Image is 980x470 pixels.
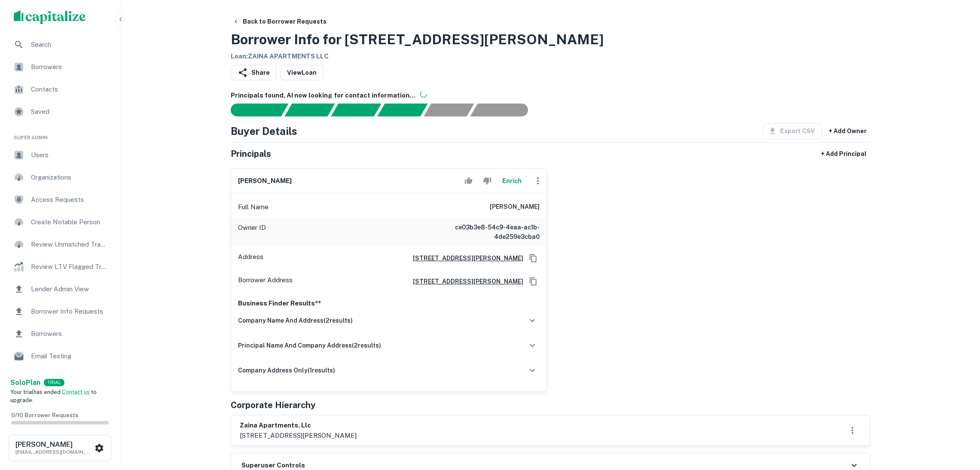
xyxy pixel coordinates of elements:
[15,441,93,448] h6: [PERSON_NAME]
[238,341,381,350] h6: principal name and company address ( 2 results)
[7,324,113,344] a: Borrowers
[31,62,108,72] span: Borrowers
[7,279,113,299] a: Lender Admin View
[818,146,870,162] button: + Add Principal
[44,379,64,386] div: TRIAL
[424,104,474,116] div: Principals found, still searching for contact information. This may take time...
[280,65,324,80] a: ViewLoan
[7,124,113,145] li: Super Admin
[31,217,108,227] span: Create Notable Person
[238,298,540,308] p: Business Finder Results**
[220,104,285,116] div: Sending borrower request to AI...
[31,239,108,250] span: Review Unmatched Transactions
[31,40,108,50] span: Search
[406,253,523,263] a: [STREET_ADDRESS][PERSON_NAME]
[7,145,113,165] a: Users
[10,378,40,387] strong: Solo Plan
[437,223,540,241] h6: ce03b3e8-54c9-4eaa-ac1b-4de259e3cba0
[7,346,113,366] a: Email Testing
[31,150,108,160] span: Users
[31,306,108,317] span: Borrower Info Requests
[825,123,870,139] button: + Add Owner
[7,34,113,55] a: Search
[498,172,526,189] button: Enrich
[14,10,86,24] img: capitalize-logo.png
[231,91,870,101] h6: Principals found, AI now looking for contact information...
[231,52,604,61] h6: Loan : ZAINA APARTMENTS LLC
[10,389,97,404] span: Your trial has ended. to upgrade.
[231,147,271,160] h5: Principals
[9,435,111,461] button: [PERSON_NAME][EMAIL_ADDRESS][DOMAIN_NAME]
[240,430,357,441] p: [STREET_ADDRESS][PERSON_NAME]
[377,104,427,116] div: Principals found, AI now looking for contact information...
[231,123,297,139] h4: Buyer Details
[238,202,269,212] p: Full Name
[470,104,538,116] div: AI fulfillment process complete.
[238,316,353,325] h6: company name and address ( 2 results)
[527,252,540,265] button: Copy Address
[31,195,108,205] span: Access Requests
[7,301,113,322] a: Borrower Info Requests
[62,389,90,395] a: Contact us
[238,275,293,288] p: Borrower Address
[7,212,113,232] a: Create Notable Person
[284,104,335,116] div: Your request is received and processing...
[231,65,277,80] button: Share
[406,277,523,286] a: [STREET_ADDRESS][PERSON_NAME]
[31,172,108,183] span: Organizations
[229,14,330,29] button: Back to Borrower Requests
[231,399,315,412] h5: Corporate Hierarchy
[331,104,381,116] div: Documents found, AI parsing details...
[7,189,113,210] a: Access Requests
[7,167,113,188] a: Organizations
[10,378,40,388] a: SoloPlan
[238,366,335,375] h6: company address only ( 1 results)
[238,176,292,186] h6: [PERSON_NAME]
[31,284,108,294] span: Lender Admin View
[240,421,357,430] h6: zaina apartments, llc
[527,275,540,288] button: Copy Address
[479,172,495,189] button: Reject
[7,256,113,277] a: Review LTV Flagged Transactions
[490,202,540,212] h6: [PERSON_NAME]
[31,107,108,117] span: Saved
[7,57,113,77] a: Borrowers
[7,368,113,389] a: Email Analytics
[238,223,266,241] p: Owner ID
[461,172,476,189] button: Accept
[31,262,108,272] span: Review LTV Flagged Transactions
[7,101,113,122] a: Saved
[31,84,108,95] span: Contacts
[7,234,113,255] a: Review Unmatched Transactions
[7,79,113,100] a: Contacts
[238,252,263,265] p: Address
[11,412,78,418] span: 0 / 10 Borrower Requests
[31,329,108,339] span: Borrowers
[15,448,93,456] p: [EMAIL_ADDRESS][DOMAIN_NAME]
[31,351,108,361] span: Email Testing
[231,29,604,50] h3: Borrower Info for [STREET_ADDRESS][PERSON_NAME]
